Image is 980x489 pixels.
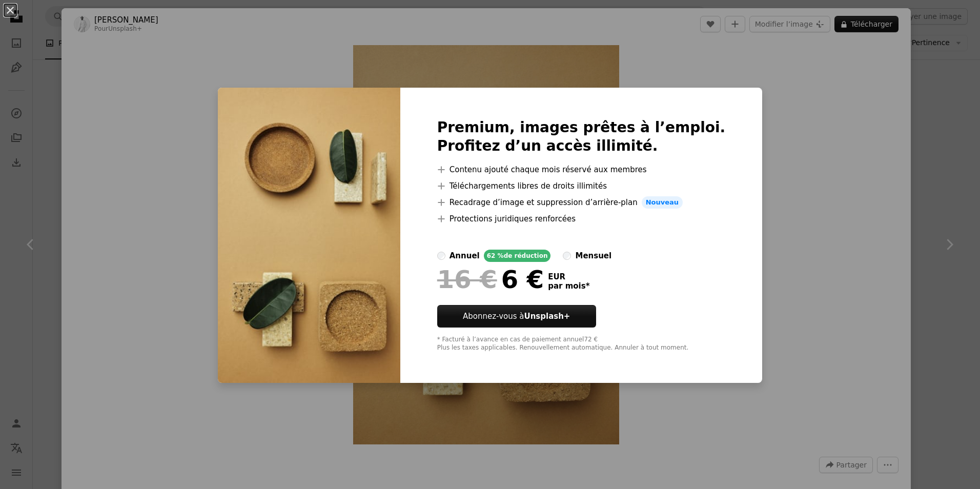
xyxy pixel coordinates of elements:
input: mensuel [563,252,571,260]
img: premium_photo-1670351376736-cba248a5c25a [218,88,400,383]
button: Abonnez-vous àUnsplash+ [437,305,596,328]
h2: Premium, images prêtes à l’emploi. Profitez d’un accès illimité. [437,118,726,155]
li: Recadrage d’image et suppression d’arrière-plan [437,196,726,209]
div: 6 € [437,266,544,293]
li: Contenu ajouté chaque mois réservé aux membres [437,164,726,176]
li: Protections juridiques renforcées [437,213,726,225]
strong: Unsplash+ [524,312,570,321]
span: Nouveau [642,196,683,209]
span: 16 € [437,266,497,293]
span: EUR [548,272,589,281]
div: annuel [450,250,480,262]
div: mensuel [575,250,611,262]
span: par mois * [548,281,589,291]
div: 62 % de réduction [484,250,551,262]
li: Téléchargements libres de droits illimités [437,180,726,192]
input: annuel62 %de réduction [437,252,445,260]
div: * Facturé à l’avance en cas de paiement annuel 72 € Plus les taxes applicables. Renouvellement au... [437,336,726,352]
